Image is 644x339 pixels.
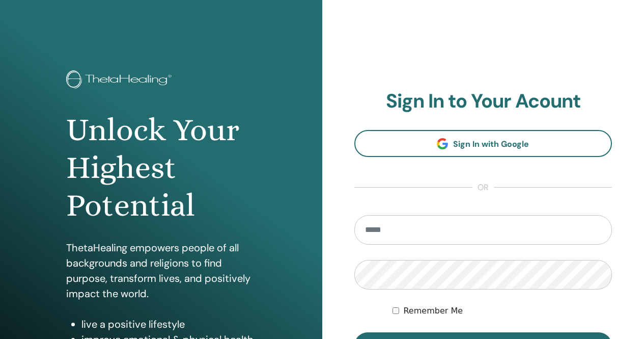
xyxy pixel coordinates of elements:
span: or [472,181,494,194]
span: Sign In with Google [453,139,529,149]
h2: Sign In to Your Acount [354,90,612,113]
p: ThetaHealing empowers people of all backgrounds and religions to find purpose, transform lives, a... [66,240,256,301]
a: Sign In with Google [354,130,612,157]
li: live a positive lifestyle [81,317,256,332]
label: Remember Me [403,305,463,317]
div: Keep me authenticated indefinitely or until I manually logout [393,305,612,317]
h1: Unlock Your Highest Potential [66,111,256,225]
